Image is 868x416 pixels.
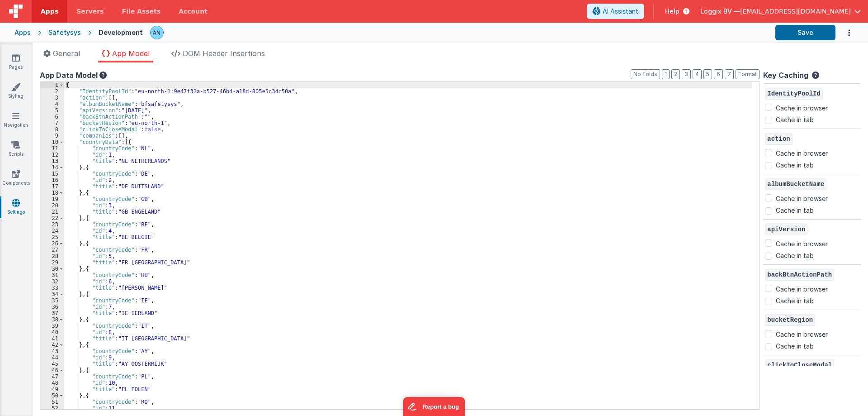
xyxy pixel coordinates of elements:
[776,328,828,339] label: Cache in browser
[40,310,64,316] div: 37
[40,88,64,95] div: 2
[53,49,80,58] span: General
[700,7,861,16] button: Loggix BV — [EMAIL_ADDRESS][DOMAIN_NAME]
[740,7,851,16] span: [EMAIL_ADDRESS][DOMAIN_NAME]
[40,329,64,335] div: 40
[40,158,64,164] div: 13
[40,196,64,202] div: 19
[40,177,64,183] div: 16
[776,115,814,124] label: Cache in tab
[48,28,81,37] div: Safetysys
[40,354,64,361] div: 44
[40,70,759,81] div: App Data Model
[40,316,64,323] div: 38
[40,164,64,171] div: 14
[40,297,64,304] div: 35
[40,405,64,411] div: 52
[40,278,64,285] div: 32
[631,69,660,79] button: No Folds
[40,101,64,107] div: 4
[40,392,64,399] div: 50
[40,234,64,240] div: 25
[765,269,834,281] span: backBtnActionPath
[40,259,64,266] div: 29
[40,139,64,145] div: 10
[40,126,64,133] div: 8
[736,69,759,79] button: Format
[765,88,823,100] span: IdentityPoolId
[40,171,64,177] div: 15
[122,7,161,16] span: File Assets
[40,323,64,329] div: 39
[40,253,64,259] div: 28
[40,209,64,215] div: 21
[40,304,64,310] div: 36
[40,95,64,101] div: 3
[40,386,64,392] div: 49
[765,224,807,235] span: apiVersion
[40,114,64,120] div: 6
[40,285,64,291] div: 33
[700,7,740,16] span: Loggix BV —
[662,69,670,79] button: 1
[40,145,64,152] div: 11
[835,24,854,42] button: Options
[183,49,265,58] span: DOM Header Insertions
[40,82,64,88] div: 1
[775,25,835,40] button: Save
[40,348,64,354] div: 43
[665,7,679,16] span: Help
[40,247,64,253] div: 27
[40,190,64,196] div: 18
[112,49,150,58] span: App Model
[40,120,64,126] div: 7
[76,7,104,16] span: Servers
[765,359,834,371] span: clickToCloseModal
[714,69,723,79] button: 6
[40,240,64,247] div: 26
[40,373,64,380] div: 47
[776,102,828,113] label: Cache in browser
[725,69,734,79] button: 7
[776,192,828,203] label: Cache in browser
[40,399,64,405] div: 51
[776,283,828,294] label: Cache in browser
[40,183,64,190] div: 17
[776,251,814,260] label: Cache in tab
[587,4,644,19] button: AI Assistant
[765,314,815,326] span: bucketRegion
[40,228,64,234] div: 24
[40,221,64,228] div: 23
[776,296,814,306] label: Cache in tab
[40,107,64,114] div: 5
[40,152,64,158] div: 12
[40,367,64,373] div: 46
[765,178,826,190] span: albumBucketName
[40,133,64,139] div: 9
[40,266,64,272] div: 30
[776,160,814,170] label: Cache in tab
[151,26,163,39] img: f1d78738b441ccf0e1fcb79415a71bae
[40,335,64,342] div: 41
[40,342,64,348] div: 42
[776,238,828,249] label: Cache in browser
[682,69,691,79] button: 3
[693,69,702,79] button: 4
[603,7,638,16] span: AI Assistant
[40,291,64,297] div: 34
[776,341,814,351] label: Cache in tab
[403,397,465,416] iframe: Marker.io feedback button
[703,69,712,79] button: 5
[776,147,828,158] label: Cache in browser
[40,361,64,367] div: 45
[99,28,143,37] div: Development
[776,206,814,215] label: Cache in tab
[671,69,680,79] button: 2
[14,28,31,37] div: Apps
[40,380,64,386] div: 48
[40,215,64,221] div: 22
[40,272,64,278] div: 31
[765,133,792,145] span: action
[41,7,58,16] span: Apps
[763,72,808,80] h4: Key Caching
